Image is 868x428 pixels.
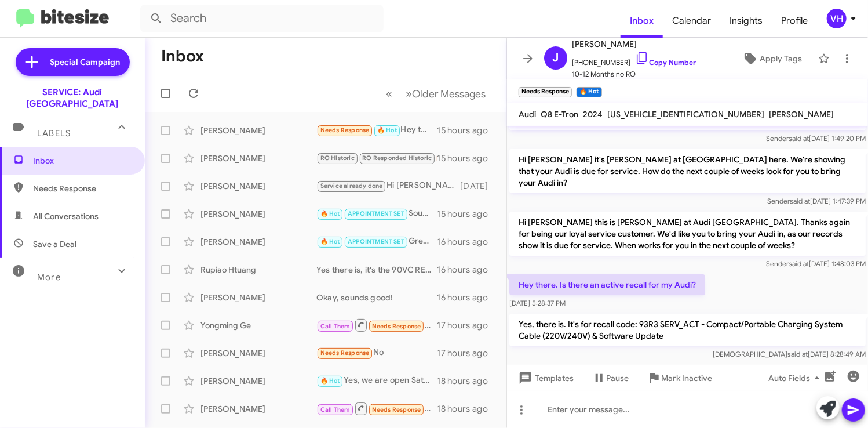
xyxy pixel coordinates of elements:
div: [PERSON_NAME] [200,236,316,248]
span: 2024 [583,109,603,119]
button: Auto Fields [759,368,833,389]
a: Insights [720,4,772,38]
span: Inbox [621,4,663,38]
div: 15 hours ago [437,125,497,136]
small: Needs Response [519,87,572,97]
p: Hi [PERSON_NAME] this is [PERSON_NAME] at Audi [GEOGRAPHIC_DATA]. Thanks again for being our loya... [509,212,866,256]
span: Older Messages [412,88,486,100]
span: Pause [606,368,629,389]
span: Auto Fields [768,368,824,389]
a: Profile [772,4,817,38]
div: 18 hours ago [437,375,497,387]
div: [PERSON_NAME] [200,347,316,359]
p: Yes, there is. It's for recall code: 93R3 SERV_ACT - Compact/Portable Charging System Cable (220V... [509,314,866,346]
button: Apply Tags [731,48,812,69]
div: 16 hours ago [437,236,497,248]
span: Service already done [320,182,383,190]
div: 17 hours ago [437,320,497,331]
span: 🔥 Hot [320,210,340,217]
p: Hey there. Is there an active recall for my Audi? [509,274,705,295]
div: [PERSON_NAME] [200,180,316,192]
div: Great! You're all set for [DATE] at 2pm. See you then! [316,235,437,248]
div: Okay, sounds good! [316,292,437,303]
span: Needs Response [33,183,132,194]
div: Hi [PERSON_NAME] this is [PERSON_NAME] at Audi [GEOGRAPHIC_DATA]. I wanted to check in with you a... [316,179,460,193]
div: Yongming Ge [200,320,316,331]
span: RO Responded Historic [362,154,432,162]
span: Templates [516,368,574,389]
span: APPOINTMENT SET [348,210,404,217]
span: All Conversations [33,211,99,222]
span: Apply Tags [760,48,802,69]
span: Mark Inactive [661,368,712,389]
span: [DATE] 5:28:37 PM [509,299,566,307]
div: [PERSON_NAME] [200,208,316,220]
div: Yes there is, it's the 90VC RECALL - Virtual Cockpit Instrument Cluster. [316,264,437,275]
span: APPOINTMENT SET [348,238,404,245]
span: [PERSON_NAME] [572,37,696,51]
div: Inbound Call [316,401,437,416]
span: said at [789,259,809,268]
small: 🔥 Hot [577,87,601,97]
div: Rupiao Htuang [200,264,316,275]
div: [DATE] [460,180,497,192]
div: Yes, we are open Saturdays from 830am-3:30pm. [316,374,437,387]
div: Inbound Call [316,318,437,332]
span: said at [787,350,808,358]
span: Sender [DATE] 1:47:39 PM [767,197,866,205]
div: Sounds good. Thanks! [316,207,437,220]
div: Hey there. Is there an active recall for my Audi? [316,124,437,137]
span: RO Historic [320,154,355,162]
nav: Page navigation example [380,82,493,106]
span: More [37,272,61,282]
span: Save a Deal [33,238,76,250]
span: J [553,49,559,67]
span: Call Them [320,322,351,330]
div: 15 hours ago [437,208,497,220]
div: 17 hours ago [437,347,497,359]
div: 16 hours ago [437,292,497,303]
div: [PERSON_NAME] [200,125,316,136]
span: Q8 E-Tron [541,109,578,119]
span: « [386,86,392,101]
div: [PERSON_NAME] [200,153,316,164]
div: [PERSON_NAME] [200,375,316,387]
span: Inbox [33,155,132,166]
span: [PHONE_NUMBER] [572,51,696,68]
div: VH [827,9,847,28]
span: 🔥 Hot [320,377,340,385]
button: Pause [583,368,638,389]
span: Sender [DATE] 1:49:20 PM [766,134,866,143]
span: Special Campaign [50,56,121,68]
h1: Inbox [161,47,204,66]
div: 16 hours ago [437,264,497,275]
span: Needs Response [320,126,370,134]
span: [US_VEHICLE_IDENTIFICATION_NUMBER] [607,109,764,119]
span: Needs Response [372,406,421,414]
span: Needs Response [372,322,421,330]
button: VH [817,9,855,28]
span: Sender [DATE] 1:48:03 PM [766,259,866,268]
button: Mark Inactive [638,368,721,389]
button: Templates [507,368,583,389]
div: 15 hours ago [437,153,497,164]
div: No [316,346,437,360]
span: 🔥 Hot [377,126,397,134]
span: Calendar [663,4,720,38]
div: [PERSON_NAME] [200,403,316,415]
span: 🔥 Hot [320,238,340,245]
div: Thanks. What does this service entail and what is the cost? Two other minor things: I've been get... [316,151,437,165]
button: Previous [379,82,399,106]
span: Audi [519,109,536,119]
a: Copy Number [635,58,696,67]
span: Call Them [320,406,351,414]
span: said at [790,197,810,205]
a: Special Campaign [16,48,130,76]
span: Needs Response [320,349,370,357]
p: Hi [PERSON_NAME] it's [PERSON_NAME] at [GEOGRAPHIC_DATA] here. We're showing that your Audi is du... [509,149,866,193]
span: [DEMOGRAPHIC_DATA] [DATE] 8:28:49 AM [713,350,866,358]
input: Search [140,5,384,32]
span: » [406,86,412,101]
